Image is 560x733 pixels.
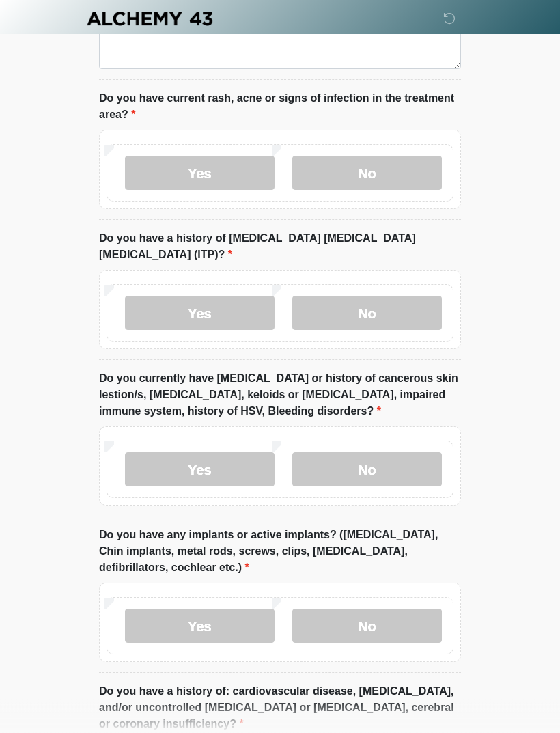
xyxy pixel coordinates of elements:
label: No [292,609,442,644]
label: Do you have current rash, acne or signs of infection in the treatment area? [99,91,461,124]
label: Yes [125,296,275,331]
label: No [292,296,442,331]
label: Yes [125,453,275,487]
label: Do you have a history of [MEDICAL_DATA] [MEDICAL_DATA] [MEDICAL_DATA] (ITP)? [99,231,461,264]
img: Alchemy 43 Logo [85,10,214,27]
label: No [292,156,442,191]
label: Yes [125,609,275,644]
label: Do you currently have [MEDICAL_DATA] or history of cancerous skin lestion/s, [MEDICAL_DATA], kelo... [99,371,461,420]
label: No [292,453,442,487]
label: Do you have any implants or active implants? ([MEDICAL_DATA], Chin implants, metal rods, screws, ... [99,527,461,577]
label: Yes [125,156,275,191]
label: Do you have a history of: cardiovascular disease, [MEDICAL_DATA], and/or uncontrolled [MEDICAL_DA... [99,684,461,733]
